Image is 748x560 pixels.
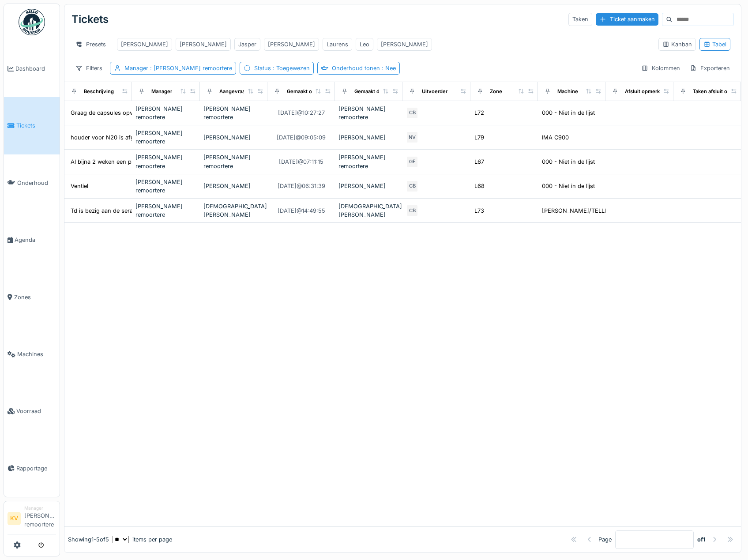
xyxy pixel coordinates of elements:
[71,133,156,142] div: houder voor N20 is afgebroken
[277,133,326,142] div: [DATE] @ 09:05:09
[474,109,484,117] div: L72
[380,65,396,71] span: : Nee
[135,202,196,219] div: [PERSON_NAME] remoortere
[16,121,56,130] span: Tickets
[338,182,399,190] div: [PERSON_NAME]
[686,62,734,75] div: Exporteren
[406,156,418,168] div: GE
[406,131,418,143] div: NV
[338,133,399,142] div: [PERSON_NAME]
[279,158,323,166] div: [DATE] @ 07:11:15
[406,107,418,119] div: CB
[254,64,310,72] div: Status
[180,40,227,49] div: [PERSON_NAME]
[4,383,60,440] a: Voorraad
[474,182,485,190] div: L68
[327,40,348,49] div: Laurens
[14,293,56,301] span: Zones
[338,153,399,170] div: [PERSON_NAME] remoortere
[4,211,60,268] a: Agenda
[203,105,264,121] div: [PERSON_NAME] remoortere
[542,158,595,166] div: 000 - Niet in de lijst
[381,40,428,49] div: [PERSON_NAME]
[4,326,60,383] a: Machines
[598,535,612,544] div: Page
[135,129,196,146] div: [PERSON_NAME] remoortere
[203,202,264,219] div: [DEMOGRAPHIC_DATA][PERSON_NAME]
[71,207,203,215] div: Td is bezig aan de seram : soms 8-10 zakjes te ...
[422,88,447,95] div: Uitvoerder
[542,133,569,142] div: IMA C900
[697,535,706,544] strong: of 1
[338,105,399,121] div: [PERSON_NAME] remoortere
[332,64,396,72] div: Onderhoud tonen
[17,350,56,358] span: Machines
[268,40,315,49] div: [PERSON_NAME]
[625,88,667,95] div: Afsluit opmerking
[16,464,56,473] span: Rapportage
[278,109,325,117] div: [DATE] @ 10:27:27
[19,9,45,35] img: Badge_color-CXgf-gQk.svg
[406,204,418,217] div: CB
[360,40,369,49] div: Leo
[4,440,60,497] a: Rapportage
[15,64,56,73] span: Dashboard
[135,178,196,195] div: [PERSON_NAME] remoortere
[24,505,56,532] li: [PERSON_NAME] remoortere
[287,88,315,95] div: Gemaakt op
[68,535,109,544] div: Showing 1 - 5 of 5
[4,154,60,211] a: Onderhoud
[596,13,658,25] div: Ticket aanmaken
[662,40,692,49] div: Kanban
[203,153,264,170] div: [PERSON_NAME] remoortere
[124,64,232,72] div: Manager
[71,38,110,51] div: Presets
[338,202,399,219] div: [DEMOGRAPHIC_DATA][PERSON_NAME]
[8,512,21,525] li: KV
[4,40,60,97] a: Dashboard
[4,97,60,154] a: Tickets
[84,88,114,95] div: Beschrijving
[113,535,172,544] div: items per page
[24,505,56,511] div: Manager
[271,65,310,71] span: : Toegewezen
[703,40,726,49] div: Tabel
[542,109,595,117] div: 000 - Niet in de lijst
[15,236,56,244] span: Agenda
[71,182,88,190] div: Ventiel
[474,133,484,142] div: L79
[542,207,612,215] div: [PERSON_NAME]/TELLER
[474,158,484,166] div: L67
[219,88,263,95] div: Aangevraagd door
[203,182,264,190] div: [PERSON_NAME]
[135,105,196,121] div: [PERSON_NAME] remoortere
[637,62,684,75] div: Kolommen
[71,109,213,117] div: Graag de capsules opvolgen, deze zouden blokker...
[4,269,60,326] a: Zones
[71,158,207,166] div: Al bijna 2 weken een probleem dat er veel bonen...
[354,88,387,95] div: Gemaakt door
[238,40,256,49] div: Jasper
[474,207,484,215] div: L73
[121,40,168,49] div: [PERSON_NAME]
[16,407,56,415] span: Voorraad
[135,153,196,170] div: [PERSON_NAME] remoortere
[8,505,56,534] a: KV Manager[PERSON_NAME] remoortere
[542,182,595,190] div: 000 - Niet in de lijst
[17,179,56,187] span: Onderhoud
[151,88,172,95] div: Manager
[278,207,325,215] div: [DATE] @ 14:49:55
[71,8,109,31] div: Tickets
[557,88,578,95] div: Machine
[278,182,325,190] div: [DATE] @ 06:31:39
[148,65,232,71] span: : [PERSON_NAME] remoortere
[568,13,592,26] div: Taken
[71,62,106,75] div: Filters
[490,88,502,95] div: Zone
[203,133,264,142] div: [PERSON_NAME]
[406,180,418,192] div: CB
